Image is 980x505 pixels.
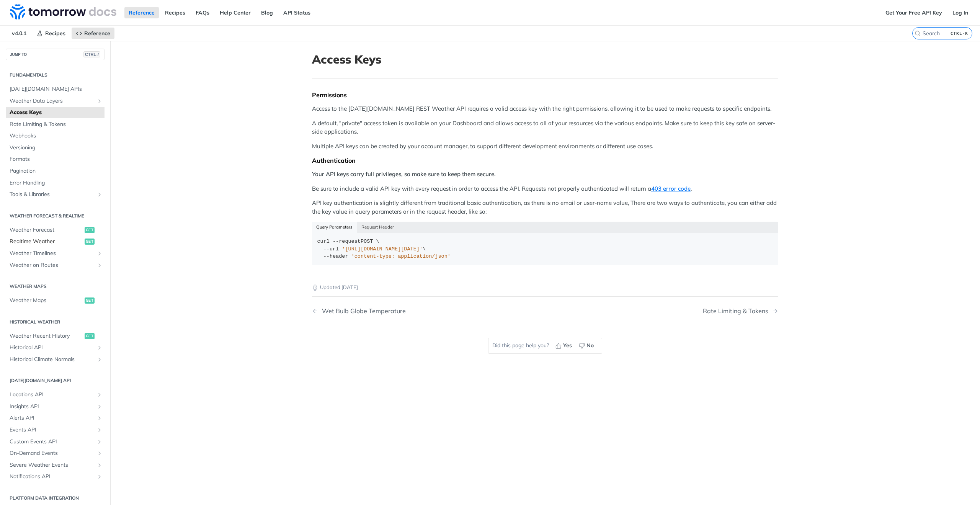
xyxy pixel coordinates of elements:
div: Authentication [312,157,778,164]
span: Recipes [45,30,65,37]
a: Weather Recent Historyget [6,330,105,342]
span: --request [333,239,361,244]
span: Custom Events API [10,438,95,446]
a: Notifications APIShow subpages for Notifications API [6,471,105,482]
a: Weather Mapsget [6,295,105,306]
a: [DATE][DOMAIN_NAME] APIs [6,83,105,95]
h2: Historical Weather [6,319,105,325]
span: Historical API [10,344,95,351]
p: Access to the [DATE][DOMAIN_NAME] REST Weather API requires a valid access key with the right per... [312,105,778,113]
a: Alerts APIShow subpages for Alerts API [6,412,105,424]
span: On-Demand Events [10,449,95,457]
h2: Fundamentals [6,72,105,78]
span: Weather Forecast [10,226,83,234]
button: Request Header [357,222,399,232]
strong: Your API keys carry full privileges, so make sure to keep them secure. [312,170,496,178]
span: --header [323,253,348,259]
a: Events APIShow subpages for Events API [6,424,105,436]
h2: Weather Maps [6,283,105,290]
button: Show subpages for Severe Weather Events [96,462,103,468]
span: Tools & Libraries [10,191,95,198]
span: Webhooks [10,132,103,140]
span: Alerts API [10,414,95,422]
h2: Platform DATA integration [6,495,105,502]
a: Access Keys [6,107,105,118]
button: Show subpages for Notifications API [96,474,103,480]
img: Tomorrow.io Weather API Docs [10,4,116,20]
button: Show subpages for Historical API [96,345,103,351]
span: Rate Limiting & Tokens [10,121,103,128]
a: Reference [72,28,114,39]
h2: Weather Forecast & realtime [6,212,105,219]
a: 403 error code [651,185,691,192]
a: Locations APIShow subpages for Locations API [6,389,105,400]
span: Notifications API [10,473,95,480]
button: Show subpages for Custom Events API [96,439,103,445]
span: No [586,342,594,350]
span: Locations API [10,391,95,399]
p: Multiple API keys can be created by your account manager, to support different development enviro... [312,142,778,151]
span: Realtime Weather [10,238,83,245]
span: Versioning [10,144,103,152]
a: Help Center [216,7,255,18]
button: JUMP TOCTRL-/ [6,49,105,60]
span: Severe Weather Events [10,461,95,469]
span: Weather Recent History [10,332,83,340]
svg: Search [915,30,921,36]
button: Show subpages for Weather Timelines [96,250,103,257]
a: Versioning [6,142,105,154]
span: Insights API [10,403,95,410]
a: Error Handling [6,177,105,189]
div: Rate Limiting & Tokens [703,307,772,315]
span: get [85,333,95,339]
a: Weather Forecastget [6,224,105,236]
a: Webhooks [6,130,105,142]
a: Weather TimelinesShow subpages for Weather Timelines [6,248,105,259]
span: get [85,297,95,304]
a: Get Your Free API Key [881,7,946,18]
span: '[URL][DOMAIN_NAME][DATE]' [342,246,423,252]
a: Historical APIShow subpages for Historical API [6,342,105,353]
button: Show subpages for Weather on Routes [96,262,103,268]
a: On-Demand EventsShow subpages for On-Demand Events [6,448,105,459]
button: Show subpages for Alerts API [96,415,103,421]
span: Weather on Routes [10,261,95,269]
span: curl [317,239,330,244]
a: Blog [257,7,277,18]
a: Insights APIShow subpages for Insights API [6,401,105,412]
a: Weather Data LayersShow subpages for Weather Data Layers [6,95,105,107]
div: Did this page help you? [488,338,602,354]
a: Custom Events APIShow subpages for Custom Events API [6,436,105,448]
a: API Status [279,7,315,18]
a: Recipes [161,7,189,18]
a: Weather on RoutesShow subpages for Weather on Routes [6,260,105,271]
a: Recipes [33,28,70,39]
div: Wet Bulb Globe Temperature [318,307,406,315]
span: Formats [10,155,103,163]
p: Updated [DATE] [312,284,778,291]
span: get [85,239,95,245]
p: Be sure to include a valid API key with every request in order to access the API. Requests not pr... [312,185,778,193]
button: Show subpages for Historical Climate Normals [96,356,103,363]
button: Show subpages for Insights API [96,404,103,410]
span: Access Keys [10,109,103,116]
span: --url [323,246,339,252]
div: Permissions [312,91,778,99]
a: Severe Weather EventsShow subpages for Severe Weather Events [6,459,105,471]
a: Previous Page: Wet Bulb Globe Temperature [312,307,512,315]
nav: Pagination Controls [312,300,778,322]
button: Show subpages for Tools & Libraries [96,191,103,198]
a: Log In [948,7,972,18]
span: 'content-type: application/json' [351,253,451,259]
a: Tools & LibrariesShow subpages for Tools & Libraries [6,189,105,200]
h1: Access Keys [312,52,778,66]
button: No [576,340,598,351]
span: Pagination [10,167,103,175]
span: Weather Data Layers [10,97,95,105]
span: [DATE][DOMAIN_NAME] APIs [10,85,103,93]
span: Reference [84,30,110,37]
h2: [DATE][DOMAIN_NAME] API [6,377,105,384]
a: Reference [124,7,159,18]
span: Yes [563,342,572,350]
